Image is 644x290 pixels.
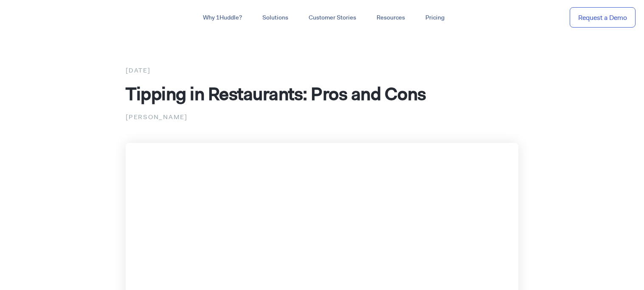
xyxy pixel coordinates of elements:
img: ... [8,9,69,25]
a: Customer Stories [298,10,366,25]
div: [DATE] [126,65,518,76]
span: Tipping in Restaurants: Pros and Cons [126,82,426,106]
p: [PERSON_NAME] [126,112,518,123]
a: Why 1Huddle? [193,10,252,25]
a: Solutions [252,10,298,25]
a: Pricing [415,10,455,25]
a: Request a Demo [570,7,636,28]
a: Resources [366,10,415,25]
